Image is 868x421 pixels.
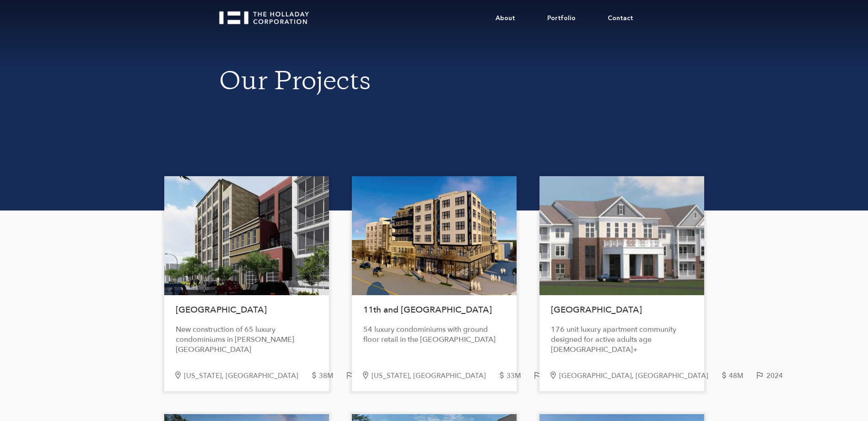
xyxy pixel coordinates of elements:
[184,372,310,380] div: [US_STATE], [GEOGRAPHIC_DATA]
[480,5,531,32] a: About
[176,300,318,320] h1: [GEOGRAPHIC_DATA]
[319,372,345,380] div: 38M
[592,5,649,32] a: Contact
[531,5,592,32] a: Portfolio
[559,372,720,380] div: [GEOGRAPHIC_DATA], [GEOGRAPHIC_DATA]
[551,324,693,355] div: 176 unit luxury apartment community designed for active adults age [DEMOGRAPHIC_DATA]+
[729,372,755,380] div: 48M
[219,5,317,24] a: home
[372,372,497,380] div: [US_STATE], [GEOGRAPHIC_DATA]
[363,300,505,320] h1: 11th and [GEOGRAPHIC_DATA]
[219,69,649,98] h1: Our Projects
[507,372,533,380] div: 33M
[766,372,794,380] div: 2024
[551,300,693,320] h1: [GEOGRAPHIC_DATA]
[363,324,505,345] div: 54 luxury condominiums with ground floor retail in the [GEOGRAPHIC_DATA]
[176,324,318,355] div: New construction of 65 luxury condominiums in [PERSON_NAME][GEOGRAPHIC_DATA]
